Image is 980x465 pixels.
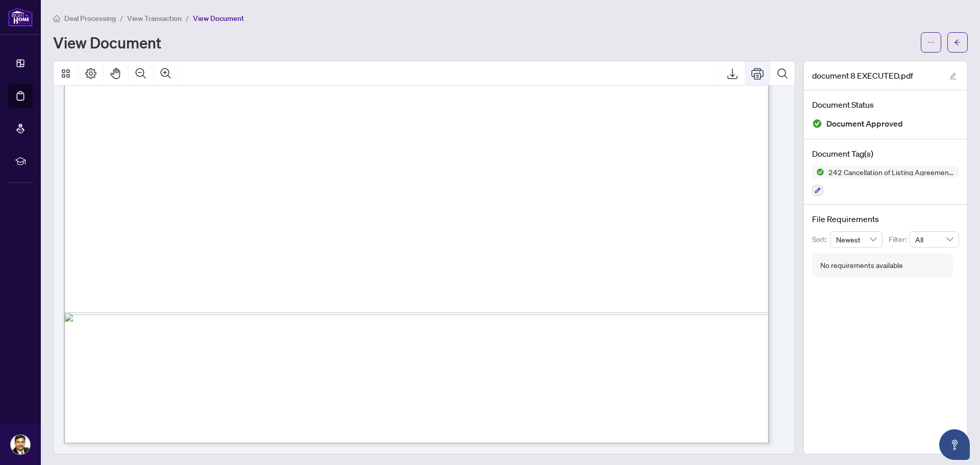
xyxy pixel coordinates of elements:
[949,72,957,80] span: edit
[11,435,30,454] img: Profile Icon
[927,39,935,46] span: ellipsis
[812,234,830,245] p: Sort:
[836,232,877,247] span: Newest
[812,213,959,225] h4: File Requirements
[64,14,116,23] span: Deal Processing
[826,117,903,131] span: Document Approved
[889,234,909,245] p: Filter:
[812,148,959,160] h4: Document Tag(s)
[127,14,182,23] span: View Transaction
[53,34,161,51] h1: View Document
[820,260,903,271] div: No requirements available
[53,15,60,22] span: home
[120,12,123,24] li: /
[824,168,959,176] span: 242 Cancellation of Listing Agreement - Authority to Offer for Sale
[812,99,959,111] h4: Document Status
[954,39,961,46] span: arrow-left
[186,12,189,24] li: /
[8,8,33,27] img: logo
[812,69,913,82] span: document 8 EXECUTED.pdf
[812,166,824,178] img: Status Icon
[939,429,970,460] button: Open asap
[193,14,244,23] span: View Document
[812,118,822,129] img: Document Status
[915,232,953,247] span: All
